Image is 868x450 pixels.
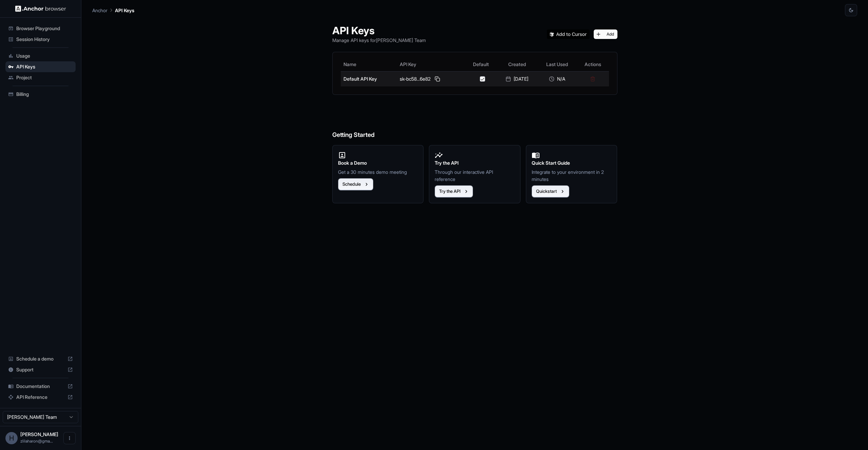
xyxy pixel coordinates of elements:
th: Last Used [537,58,577,71]
p: API Keys [115,7,134,14]
span: Hezi Aharon [20,431,58,437]
div: API Keys [5,61,76,72]
span: Session History [16,36,73,43]
span: Billing [16,91,73,98]
img: Add anchorbrowser MCP server to Cursor [547,29,590,39]
button: Open menu [63,432,76,444]
button: Copy API key [433,75,441,83]
div: N/A [540,76,574,82]
span: zlilaharon@gmail.com [20,438,53,444]
th: API Key [397,58,466,71]
span: API Reference [16,394,65,401]
span: Documentation [16,383,65,390]
div: API Reference [5,392,76,403]
th: Name [341,58,397,71]
button: Schedule [338,178,373,190]
p: Integrate to your environment in 2 minutes [532,168,612,183]
img: Anchor Logo [15,5,66,12]
span: Support [16,366,65,373]
div: Browser Playground [5,23,76,34]
div: Session History [5,34,76,45]
div: Documentation [5,381,76,392]
th: Created [497,58,537,71]
h1: API Keys [332,24,426,37]
span: API Keys [16,63,73,70]
div: Support [5,364,76,375]
td: Default API Key [341,71,397,86]
div: Schedule a demo [5,353,76,364]
p: Manage API keys for [PERSON_NAME] Team [332,37,426,44]
p: Anchor [92,7,107,14]
th: Actions [577,58,609,71]
span: Project [16,74,73,81]
span: Schedule a demo [16,355,65,362]
div: Project [5,72,76,83]
nav: breadcrumb [92,6,134,14]
h6: Getting Started [332,103,617,140]
p: Through our interactive API reference [435,168,515,183]
button: Quickstart [532,185,569,198]
div: Usage [5,50,76,61]
div: Billing [5,89,76,100]
div: H [5,432,18,444]
span: Usage [16,53,73,59]
th: Default [466,58,496,71]
h2: Try the API [435,159,515,167]
h2: Book a Demo [338,159,418,167]
button: Add [594,29,617,39]
span: Browser Playground [16,25,73,32]
div: [DATE] [499,76,535,82]
h2: Quick Start Guide [532,159,612,167]
button: Try the API [435,185,473,198]
div: sk-bc58...6e82 [400,75,463,83]
p: Get a 30 minutes demo meeting [338,168,418,176]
